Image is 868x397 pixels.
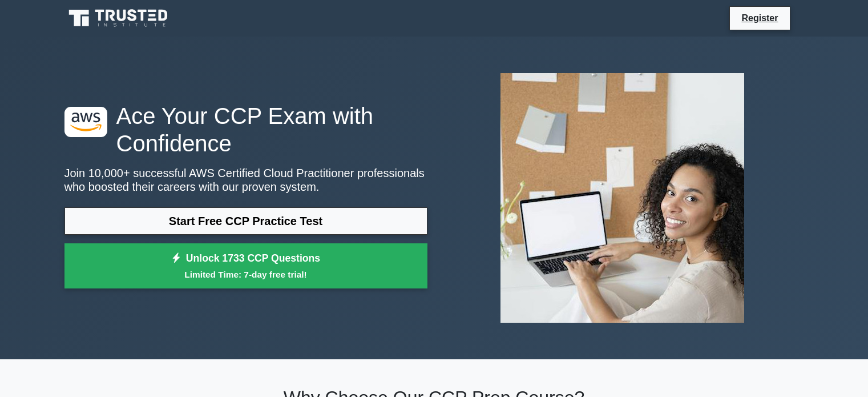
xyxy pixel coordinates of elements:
[64,166,427,194] p: Join 10,000+ successful AWS Certified Cloud Practitioner professionals who boosted their careers ...
[64,207,427,235] a: Start Free CCP Practice Test
[64,102,427,157] h1: Ace Your CCP Exam with Confidence
[79,268,413,281] small: Limited Time: 7-day free trial!
[64,243,427,289] a: Unlock 1733 CCP QuestionsLimited Time: 7-day free trial!
[734,11,785,25] a: Register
